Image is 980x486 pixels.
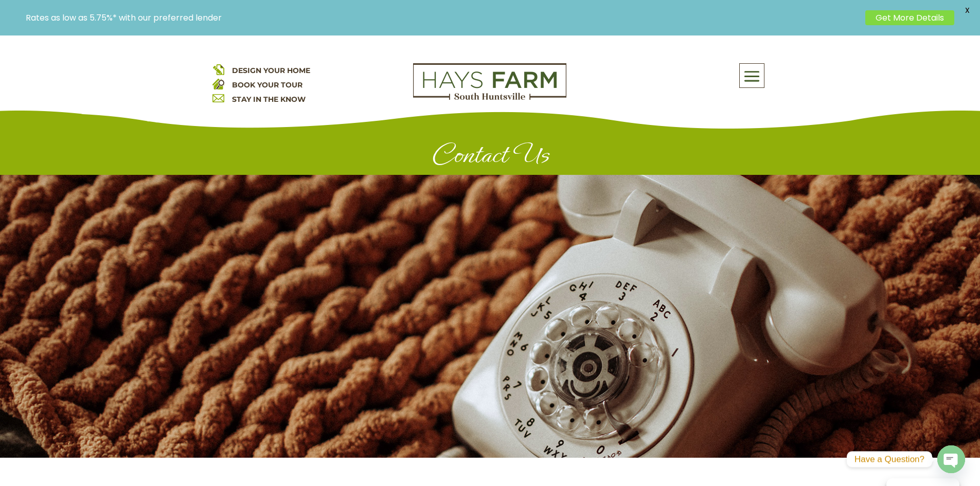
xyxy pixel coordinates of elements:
a: hays farm homes huntsville development [413,93,566,102]
img: design your home [212,63,224,75]
img: Logo [413,63,566,100]
p: Rates as low as 5.75%* with our preferred lender [26,13,860,23]
a: Get More Details [865,10,954,25]
a: STAY IN THE KNOW [232,95,306,104]
a: BOOK YOUR TOUR [232,80,302,89]
img: book your home tour [212,78,224,89]
h1: Contact Us [212,139,768,175]
span: X [959,3,975,18]
a: DESIGN YOUR HOME [232,66,310,75]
